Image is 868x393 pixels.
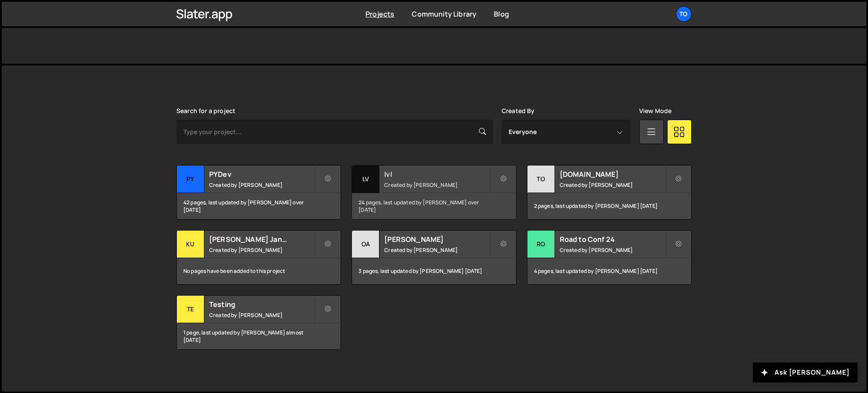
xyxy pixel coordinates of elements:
label: View Mode [639,107,672,114]
h2: Road to Conf 24 [560,234,665,244]
small: Created by [PERSON_NAME] [560,246,665,254]
h2: lvl [384,169,489,179]
a: To [676,6,692,22]
div: 42 pages, last updated by [PERSON_NAME] over [DATE] [177,193,341,219]
div: 3 pages, last updated by [PERSON_NAME] [DATE] [352,258,516,284]
div: lv [352,165,379,193]
label: Search for a project [176,107,235,114]
a: Projects [365,9,394,19]
h2: PYDev [209,169,314,179]
h2: [DOMAIN_NAME] [560,169,665,179]
div: No pages have been added to this project [177,258,341,284]
a: Oa [PERSON_NAME] Created by [PERSON_NAME] 3 pages, last updated by [PERSON_NAME] [DATE] [351,230,516,285]
a: Ro Road to Conf 24 Created by [PERSON_NAME] 4 pages, last updated by [PERSON_NAME] [DATE] [527,230,692,285]
label: Created By [502,107,535,114]
a: lv lvl Created by [PERSON_NAME] 24 pages, last updated by [PERSON_NAME] over [DATE] [351,165,516,220]
small: Created by [PERSON_NAME] [560,181,665,189]
h2: [PERSON_NAME] [384,234,489,244]
a: Ku [PERSON_NAME] Janitorial Created by [PERSON_NAME] No pages have been added to this project [176,230,341,285]
small: Created by [PERSON_NAME] [384,181,489,189]
div: Oa [352,231,379,258]
div: Ro [527,231,555,258]
a: Te Testing Created by [PERSON_NAME] 1 page, last updated by [PERSON_NAME] almost [DATE] [176,295,341,350]
div: to [527,165,555,193]
div: 1 page, last updated by [PERSON_NAME] almost [DATE] [177,323,341,349]
input: Type your project... [176,120,493,144]
div: Te [177,296,204,323]
a: Community Library [412,9,476,19]
div: 2 pages, last updated by [PERSON_NAME] [DATE] [527,193,691,219]
small: Created by [PERSON_NAME] [209,246,314,254]
a: to [DOMAIN_NAME] Created by [PERSON_NAME] 2 pages, last updated by [PERSON_NAME] [DATE] [527,165,692,220]
a: Blog [494,9,509,19]
h2: [PERSON_NAME] Janitorial [209,234,314,244]
div: Ku [177,231,204,258]
h2: Testing [209,300,314,309]
div: 4 pages, last updated by [PERSON_NAME] [DATE] [527,258,691,284]
div: PY [177,165,204,193]
small: Created by [PERSON_NAME] [209,311,314,319]
small: Created by [PERSON_NAME] [384,246,489,254]
a: PY PYDev Created by [PERSON_NAME] 42 pages, last updated by [PERSON_NAME] over [DATE] [176,165,341,220]
button: Ask [PERSON_NAME] [753,362,858,383]
small: Created by [PERSON_NAME] [209,181,314,189]
div: 24 pages, last updated by [PERSON_NAME] over [DATE] [352,193,516,219]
